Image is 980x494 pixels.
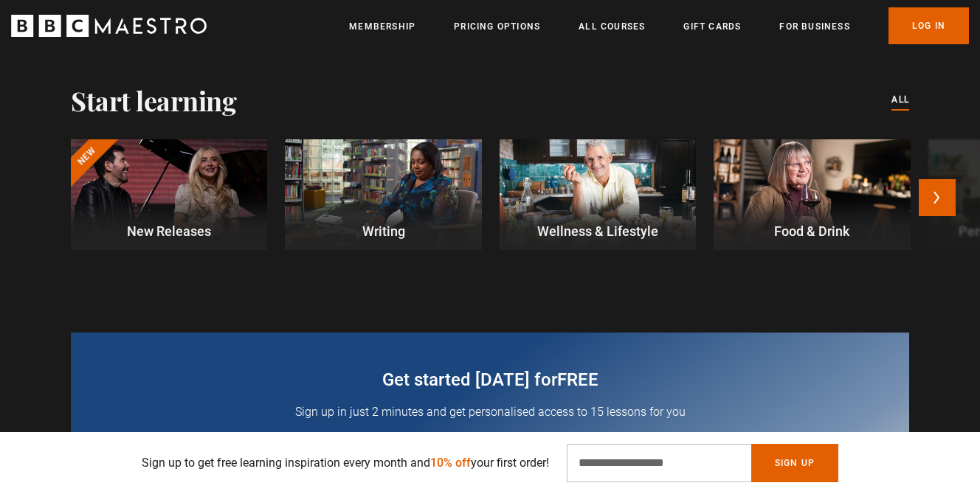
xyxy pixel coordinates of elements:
[454,19,540,34] a: Pricing Options
[779,19,849,34] a: For business
[500,221,696,241] p: Wellness & Lifestyle
[11,15,207,37] svg: BBC Maestro
[430,456,471,470] span: 10% off
[751,444,838,482] button: Sign Up
[106,403,874,421] p: Sign up in just 2 minutes and get personalised access to 15 lessons for you
[71,139,267,250] a: New New Releases
[349,7,969,44] nav: Primary
[349,19,415,34] a: Membership
[557,369,598,390] span: free
[106,368,874,392] h2: Get started [DATE] for
[579,19,645,34] a: All Courses
[142,454,549,472] p: Sign up to get free learning inspiration every month and your first order!
[714,221,910,241] p: Food & Drink
[683,19,741,34] a: Gift Cards
[285,139,481,250] a: Writing
[888,7,969,44] a: Log In
[714,139,910,250] a: Food & Drink
[285,221,481,241] p: Writing
[71,221,267,241] p: New Releases
[500,139,696,250] a: Wellness & Lifestyle
[891,92,909,108] a: All
[71,85,236,116] h2: Start learning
